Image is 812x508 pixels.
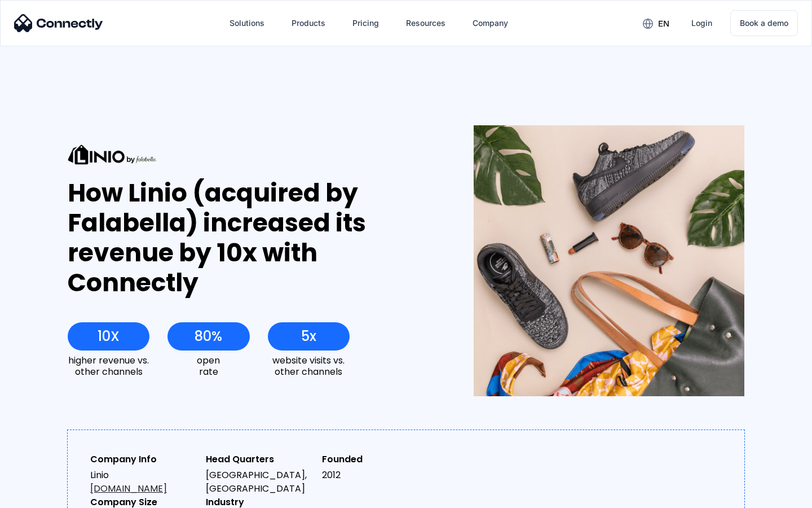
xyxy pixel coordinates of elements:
div: en [658,16,669,32]
div: Solutions [230,15,264,31]
div: Login [691,15,712,31]
div: Linio [90,468,197,496]
div: Products [292,15,325,31]
div: 10X [98,329,120,344]
div: website visits vs. other channels [268,355,350,376]
div: 2012 [322,468,429,482]
div: Company [473,15,508,31]
div: Pricing [352,15,379,31]
div: Head Quarters [206,453,312,466]
a: [DOMAIN_NAME] [90,482,167,495]
aside: Language selected: English [11,488,68,504]
img: Connectly Logo [14,14,103,32]
a: Pricing [343,10,388,37]
div: 80% [195,329,222,344]
div: How Linio (acquired by Falabella) increased its revenue by 10x with Connectly [68,178,433,297]
a: Login [682,10,721,37]
div: Company Info [90,453,197,466]
div: 5x [301,329,316,344]
div: [GEOGRAPHIC_DATA], [GEOGRAPHIC_DATA] [206,468,312,496]
div: Founded [322,453,429,466]
ul: Language list [23,488,68,504]
div: Resources [406,15,445,31]
div: higher revenue vs. other channels [68,355,149,376]
div: open rate [167,355,249,376]
a: Book a demo [730,10,798,36]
